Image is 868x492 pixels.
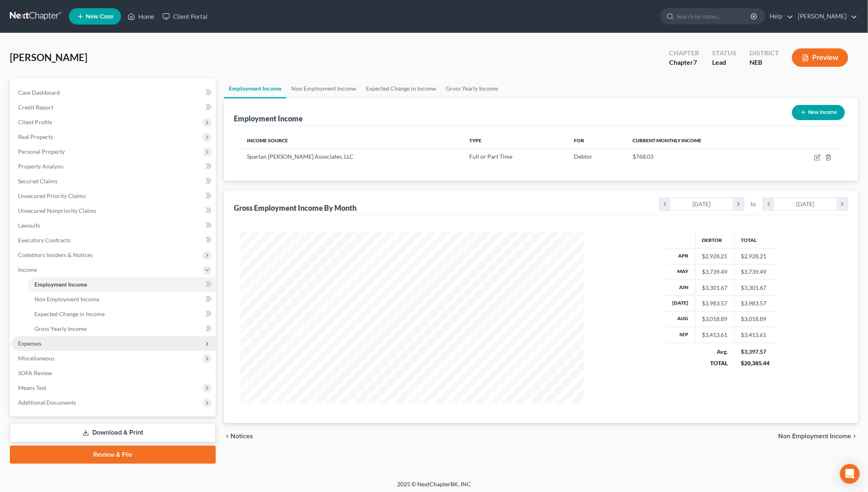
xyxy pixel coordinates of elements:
[669,58,699,67] div: Chapter
[28,321,216,336] a: Gross Yearly Income
[735,232,777,248] th: Total
[18,251,93,258] span: Codebtors Insiders & Notices
[852,433,858,440] i: chevron_right
[671,198,733,210] div: [DATE]
[11,85,216,100] a: Case Dashboard
[840,464,860,484] div: Open Intercom Messenger
[574,153,592,160] span: Debtor
[18,340,41,347] span: Expenses
[792,105,845,120] button: New Income
[361,79,441,98] a: Expected Change in Income
[574,137,584,143] span: For
[10,446,216,464] a: Review & File
[18,222,40,229] span: Lawsuits
[86,14,113,20] span: New Case
[735,264,777,280] td: $3,739.49
[34,325,87,332] span: Gross Yearly Income
[763,198,774,210] i: chevron_left
[735,311,777,327] td: $3,018.89
[11,233,216,248] a: Executory Contracts
[18,266,37,273] span: Income
[774,198,837,210] div: [DATE]
[741,348,770,356] div: $3,397.57
[712,58,736,67] div: Lead
[11,366,216,380] a: SOFA Review
[18,384,46,391] span: Means Test
[660,198,671,210] i: chevron_left
[470,137,482,143] span: Type
[677,9,752,24] input: Search by name...
[702,348,728,356] div: Avg.
[696,232,735,248] th: Debtor
[18,178,57,184] span: Secured Claims
[123,9,158,24] a: Home
[10,423,216,442] a: Download & Print
[18,207,96,214] span: Unsecured Nonpriority Claims
[669,48,699,58] div: Chapter
[224,79,286,98] a: Employment Income
[470,153,513,160] span: Full or Part Time
[18,163,64,170] span: Property Analysis
[666,327,696,343] th: Sep
[702,299,728,307] div: $3,983.57
[735,327,777,343] td: $3,413.61
[34,281,87,288] span: Employment Income
[702,331,728,339] div: $3,413.61
[28,307,216,321] a: Expected Change in Income
[751,200,756,208] span: to
[837,198,848,210] i: chevron_right
[247,137,288,143] span: Income Source
[441,79,503,98] a: Gross Yearly Income
[28,277,216,292] a: Employment Income
[666,311,696,327] th: Aug
[34,310,105,317] span: Expected Change in Income
[779,433,858,440] button: Non Employment Income chevron_right
[11,174,216,189] a: Secured Claims
[735,280,777,295] td: $3,301.67
[733,198,744,210] i: chevron_right
[18,237,71,244] span: Executory Contracts
[702,315,728,323] div: $3,018.89
[11,189,216,203] a: Unsecured Priority Claims
[702,284,728,292] div: $3,301.67
[633,137,701,143] span: Current Monthly Income
[11,159,216,174] a: Property Analysis
[18,369,52,376] span: SOFA Review
[28,292,216,307] a: Non Employment Income
[666,296,696,311] th: [DATE]
[234,203,356,213] div: Gross Employment Income By Month
[11,100,216,115] a: Credit Report
[779,433,852,440] span: Non Employment Income
[702,359,728,367] div: TOTAL
[749,48,779,58] div: District
[18,104,53,111] span: Credit Report
[735,248,777,264] td: $2,928.21
[666,264,696,280] th: May
[792,48,848,67] button: Preview
[10,51,87,63] span: [PERSON_NAME]
[766,9,793,24] a: Help
[18,118,52,125] span: Client Profile
[247,153,354,160] span: Spartan [PERSON_NAME] Associates, LLC
[666,248,696,264] th: Apr
[741,359,770,367] div: $20,385.44
[702,252,728,260] div: $2,928.21
[11,203,216,218] a: Unsecured Nonpriority Claims
[712,48,736,58] div: Status
[234,114,303,123] div: Employment Income
[231,433,253,440] span: Notices
[18,192,86,199] span: Unsecured Priority Claims
[702,268,728,276] div: $3,739.49
[224,433,253,440] button: chevron_left Notices
[666,280,696,295] th: Jun
[224,433,231,440] i: chevron_left
[158,9,212,24] a: Client Portal
[749,58,779,67] div: NEB
[735,296,777,311] td: $3,983.57
[11,218,216,233] a: Lawsuits
[18,133,53,140] span: Real Property
[794,9,858,24] a: [PERSON_NAME]
[633,153,653,160] span: $768.03
[286,79,361,98] a: Non Employment Income
[18,89,60,96] span: Case Dashboard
